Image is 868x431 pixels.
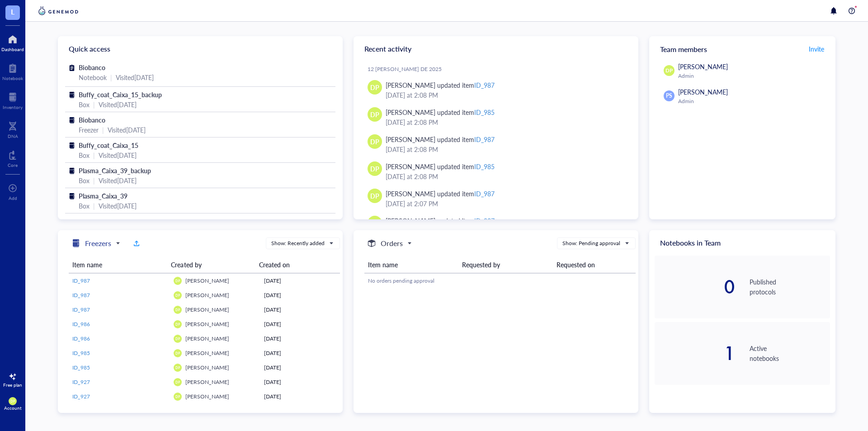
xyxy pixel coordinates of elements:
div: [DATE] [264,320,336,328]
div: Box [79,201,90,211]
div: ID_985 [474,108,495,117]
div: [DATE] at 2:07 PM [386,199,624,208]
span: DP [175,322,180,326]
div: ID_987 [474,81,495,90]
a: DP[PERSON_NAME] updated itemID_987[DATE] at 2:08 PM [361,76,631,104]
a: DP[PERSON_NAME] updated itemID_985[DATE] at 2:08 PM [361,104,631,131]
div: [PERSON_NAME] updated item [386,80,495,90]
h5: Orders [381,238,403,249]
div: [PERSON_NAME] updated item [386,134,495,144]
span: DP [370,191,379,201]
div: [DATE] at 2:08 PM [386,90,624,100]
div: [PERSON_NAME] updated item [386,189,495,199]
span: DP [175,380,180,384]
div: | [93,201,95,211]
div: [DATE] [264,335,336,343]
div: Visited [DATE] [99,99,137,109]
div: ID_985 [474,162,495,171]
div: Admin [678,72,826,80]
button: Invite [808,42,825,56]
span: DP [370,137,379,147]
div: [DATE] [264,364,336,372]
span: [PERSON_NAME] [185,306,229,313]
span: Biobanco [79,63,105,72]
span: Plasma_Caixa_39_backup [79,166,151,175]
span: Invite [809,44,824,53]
span: [PERSON_NAME] [678,87,728,96]
span: [PERSON_NAME] [185,277,229,284]
a: Core [8,148,18,168]
div: Dashboard [1,47,24,52]
div: Visited [DATE] [116,72,154,82]
span: ID_987 [72,291,90,299]
div: [DATE] [264,393,336,401]
div: Inventory [3,104,23,110]
img: genemod-logo [36,5,80,16]
th: Requested by [458,256,552,273]
span: ID_927 [72,378,90,386]
span: Biobanco [79,115,105,124]
span: [PERSON_NAME] [185,393,229,400]
span: DP [175,365,180,369]
a: ID_986 [72,335,166,343]
div: 12 [PERSON_NAME] de 2025 [368,66,631,73]
a: ID_927 [72,393,166,401]
div: [DATE] [264,291,336,299]
div: Visited [DATE] [99,150,137,160]
div: Account [4,405,22,411]
span: DP [370,164,379,174]
a: ID_927 [72,378,166,386]
th: Requested on [553,256,636,273]
div: Core [8,162,18,168]
span: [PERSON_NAME] [185,320,229,328]
span: DP [175,336,180,341]
a: ID_986 [72,320,166,328]
h5: Freezers [85,238,111,249]
div: Admin [678,98,826,105]
a: ID_987 [72,291,166,299]
span: ID_985 [72,364,90,371]
span: DP [370,82,379,92]
span: ID_927 [72,393,90,400]
div: Visited [DATE] [99,175,137,185]
span: DP [370,109,379,119]
span: ID_987 [72,277,90,284]
span: DP [175,279,180,283]
div: [DATE] at 2:08 PM [386,117,624,127]
span: PS [666,92,672,100]
span: DP [665,67,672,75]
div: Box [79,99,90,109]
div: Active notebooks [750,343,830,363]
div: Box [79,150,90,160]
span: ID_986 [72,320,90,328]
div: Notebook [79,72,107,82]
span: DP [175,351,180,355]
a: Notebook [2,61,23,81]
div: Freezer [79,125,99,135]
div: [PERSON_NAME] updated item [386,107,495,117]
a: Dashboard [1,32,24,52]
span: [PERSON_NAME] [185,291,229,299]
a: DP[PERSON_NAME] updated itemID_987[DATE] at 2:08 PM [361,131,631,158]
a: ID_987 [72,306,166,314]
div: Visited [DATE] [108,125,146,135]
a: DNA [8,119,18,139]
div: Add [9,195,17,201]
div: [DATE] [264,277,336,285]
div: Notebooks in Team [649,230,835,256]
div: | [102,125,104,135]
span: Plasma_Caixa_39 [79,191,127,200]
a: ID_985 [72,364,166,372]
span: Buffy_coat_Caixa_15_backup [79,90,162,99]
a: ID_985 [72,349,166,357]
span: ID_985 [72,349,90,357]
div: ID_987 [474,189,495,198]
th: Item name [69,256,167,273]
div: Notebook [2,76,23,81]
div: DNA [8,133,18,139]
span: Buffy_coat_Caixa_15 [79,141,138,150]
th: Created on [255,256,333,273]
div: | [93,99,95,109]
div: Free plan [3,382,22,388]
